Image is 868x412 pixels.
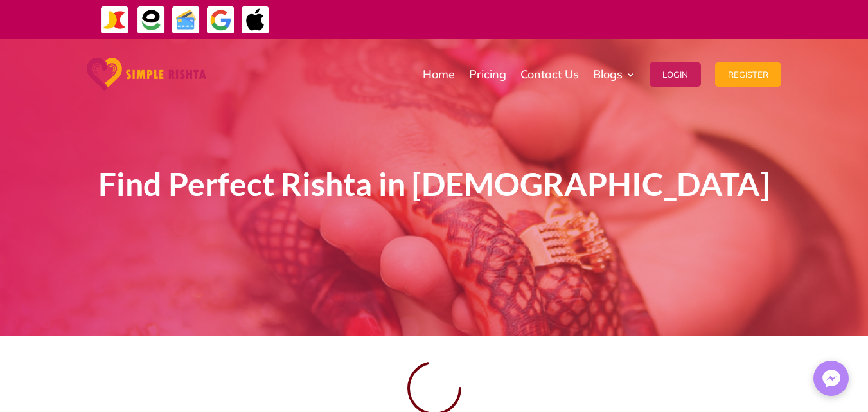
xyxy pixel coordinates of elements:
a: Home [423,42,455,107]
a: Contact Us [520,42,579,107]
img: Credit Cards [172,6,200,35]
a: Register [715,42,781,107]
img: Messenger [819,366,844,391]
span: Find Perfect Rishta in [DEMOGRAPHIC_DATA] [98,165,770,203]
img: JazzCash-icon [100,6,129,35]
button: Login [650,62,701,87]
a: Pricing [469,42,506,107]
a: Blogs [593,42,635,107]
button: Register [715,62,781,87]
img: ApplePay-icon [241,6,270,35]
img: EasyPaisa-icon [137,6,166,35]
img: GooglePay-icon [206,6,235,35]
a: Login [650,42,701,107]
